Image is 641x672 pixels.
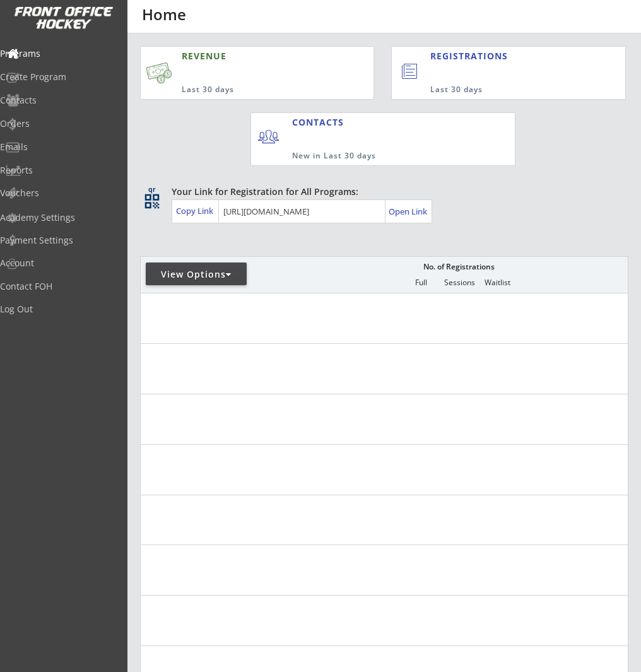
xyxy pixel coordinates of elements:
[389,203,428,220] a: Open Link
[146,268,247,281] div: View Options
[292,151,456,162] div: New in Last 30 days
[420,262,498,271] div: No. of Registrations
[292,116,350,129] div: CONTACTS
[440,278,478,287] div: Sessions
[430,50,569,62] div: REGISTRATIONS
[144,186,159,194] div: qr
[478,278,516,287] div: Waitlist
[430,85,573,95] div: Last 30 days
[182,85,316,95] div: Last 30 days
[402,278,440,287] div: Full
[172,186,589,198] div: Your Link for Registration for All Programs:
[176,205,216,216] div: Copy Link
[389,206,428,217] div: Open Link
[182,50,316,62] div: REVENUE
[143,192,162,211] button: qr_code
